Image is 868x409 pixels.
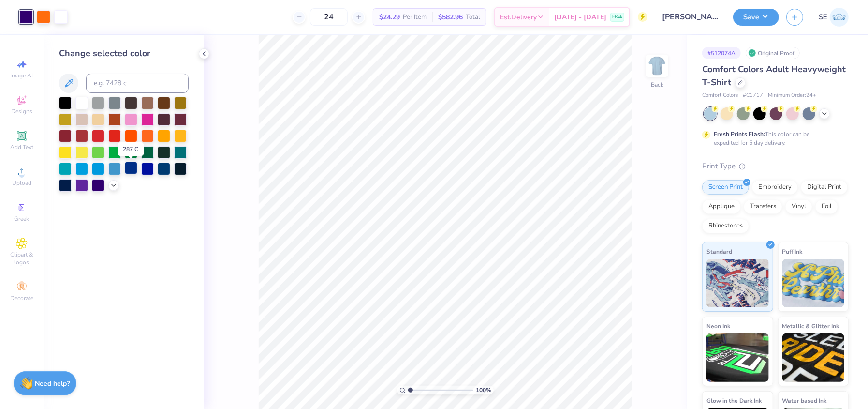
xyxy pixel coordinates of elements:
[702,91,738,100] span: Comfort Colors
[706,395,762,406] span: Glow in the Dark Ink
[782,333,845,382] img: Metallic & Glitter Ink
[801,180,848,195] div: Digital Print
[554,12,606,22] span: [DATE] - [DATE]
[655,7,726,27] input: Untitled Design
[830,8,849,27] img: Shirley Evaleen B
[782,259,845,307] img: Puff Ink
[403,12,427,22] span: Per Item
[379,12,400,22] span: $24.29
[118,142,144,156] div: 287 C
[15,215,29,223] span: Greek
[86,74,189,93] input: e.g. 7428 c
[702,161,849,172] div: Print Type
[819,12,827,23] span: SE
[819,8,849,27] a: SE
[500,12,537,22] span: Est. Delivery
[744,199,782,214] div: Transfers
[438,12,463,22] span: $582.96
[706,333,769,382] img: Neon Ink
[782,321,839,331] span: Metallic & Glitter Ink
[768,91,816,100] span: Minimum Order: 24 +
[466,12,480,22] span: Total
[647,56,667,76] img: Back
[5,251,39,266] span: Clipart & logos
[10,143,33,151] span: Add Text
[785,199,812,214] div: Vinyl
[612,14,622,20] span: FREE
[782,246,803,257] span: Puff Ink
[59,47,189,60] div: Change selected color
[702,180,749,195] div: Screen Print
[12,179,31,187] span: Upload
[651,80,663,89] div: Back
[702,219,749,233] div: Rhinestones
[743,91,763,100] span: # C1717
[714,130,765,138] strong: Fresh Prints Flash:
[706,321,730,331] span: Neon Ink
[11,107,32,115] span: Designs
[706,259,769,307] img: Standard
[476,386,491,394] span: 100 %
[782,395,827,406] span: Water based Ink
[733,9,779,26] button: Save
[310,8,348,26] input: – –
[35,379,70,388] strong: Need help?
[702,47,741,59] div: # 512074A
[702,199,741,214] div: Applique
[714,130,833,147] div: This color can be expedited for 5 day delivery.
[10,294,33,302] span: Decorate
[746,47,800,59] div: Original Proof
[11,72,33,79] span: Image AI
[702,63,846,88] span: Comfort Colors Adult Heavyweight T-Shirt
[706,246,732,257] span: Standard
[752,180,798,195] div: Embroidery
[815,199,838,214] div: Foil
